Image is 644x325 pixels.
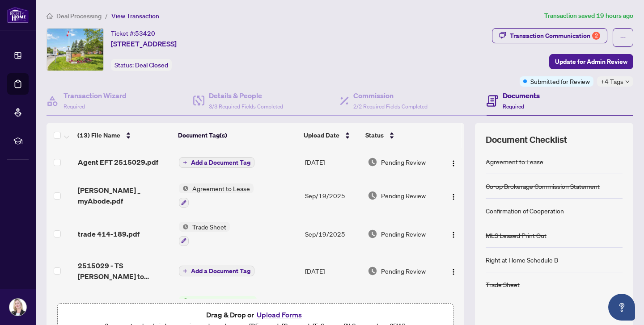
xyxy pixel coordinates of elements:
button: Open asap [608,294,635,321]
span: Agreement to Lease [189,183,254,193]
button: Add a Document Tag [179,157,254,168]
span: Required [64,103,85,110]
span: Submitted for Review [530,76,590,86]
span: home [47,13,53,19]
div: 2 [592,32,600,40]
span: Upload Date [304,130,339,140]
td: [DATE] [301,148,364,176]
span: 2/2 Required Fields Completed [353,103,428,110]
span: Status [365,130,384,140]
span: Document Checklist [486,133,567,146]
button: Transaction Communication2 [492,28,607,43]
div: Status: [111,59,172,71]
button: Status IconTrade Sheet [179,222,230,246]
td: Sep/19/2025 [301,176,364,215]
img: Logo [450,193,457,200]
span: Add a Document Tag [191,268,250,274]
span: trade 414-189.pdf [78,229,140,239]
img: Profile Icon [9,299,26,316]
h4: Transaction Wizard [64,90,127,101]
span: [PERSON_NAME] _ myAbode.pdf [78,185,172,206]
button: Logo [446,264,461,278]
span: Deal Processing [56,12,102,20]
button: Upload Forms [254,309,305,321]
button: Logo [446,227,461,241]
span: Pending Review [381,229,426,239]
div: Co-op Brokerage Commission Statement [486,181,600,191]
h4: Commission [353,90,428,101]
span: Add a Document Tag [191,159,250,166]
td: Sep/19/2025 [301,215,364,253]
li: / [105,11,108,21]
span: Trade Sheet [189,222,230,232]
span: plus [183,160,187,165]
img: Logo [450,160,457,167]
img: Document Status [368,266,377,276]
img: Logo [450,231,457,238]
img: Document Status [368,229,377,239]
span: View Transaction [111,12,159,20]
th: Upload Date [300,123,362,148]
button: Logo [446,188,461,203]
img: Document Status [368,157,377,167]
span: Update for Admin Review [555,54,627,69]
th: (13) File Name [74,123,174,148]
button: Add a Document Tag [179,157,254,168]
img: Document Status [368,191,377,200]
span: [STREET_ADDRESS] [111,38,177,49]
img: IMG-E12315024_1.jpg [47,29,103,71]
button: Add a Document Tag [179,265,254,277]
img: Status Icon [179,222,189,232]
span: Drag & Drop or [206,309,305,321]
span: Agent EFT 2515029.pdf [78,157,158,167]
div: Agreement to Lease [486,157,543,167]
button: Add a Document Tag [179,266,254,276]
div: Confirmation of Cooperation [486,206,564,216]
th: Status [362,123,440,148]
button: Status IconBack to Vendor Letter [179,296,257,320]
span: Required [503,103,524,110]
button: Logo [446,155,461,169]
div: Transaction Communication [510,29,600,43]
div: Ticket #: [111,28,155,38]
button: Update for Admin Review [549,54,633,69]
span: plus [183,269,187,273]
span: Back to Vendor Letter [189,296,257,306]
h4: Details & People [209,90,283,101]
button: Status IconAgreement to Lease [179,183,254,208]
th: Document Tag(s) [174,123,300,148]
img: Logo [450,268,457,275]
span: +4 Tags [601,76,623,87]
span: Pending Review [381,157,426,167]
span: 2515029 - TS [PERSON_NAME] to review.pdf [78,260,172,282]
img: Status Icon [179,296,189,306]
span: down [625,79,630,84]
span: (13) File Name [77,130,120,140]
span: 53420 [135,29,155,37]
span: Pending Review [381,191,426,200]
td: [DATE] [301,253,364,289]
span: ellipsis [620,34,626,41]
div: Right at Home Schedule B [486,255,558,265]
img: logo [7,7,29,23]
h4: Documents [503,90,540,101]
img: Status Icon [179,183,189,193]
article: Transaction saved 19 hours ago [544,11,633,21]
div: MLS Leased Print Out [486,230,547,240]
span: Deal Closed [135,61,168,69]
span: Document Approved [381,298,439,317]
div: Trade Sheet [486,279,520,289]
span: 3/3 Required Fields Completed [209,103,283,110]
span: Pending Review [381,266,426,276]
